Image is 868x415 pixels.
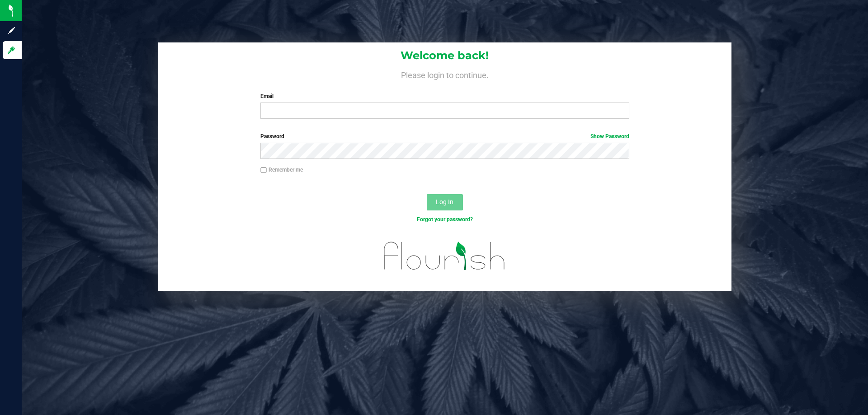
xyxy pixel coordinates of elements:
[7,46,16,55] inline-svg: Log in
[260,166,303,174] label: Remember me
[7,26,16,35] inline-svg: Sign up
[436,198,453,205] span: Log In
[158,50,731,61] h1: Welcome back!
[427,194,463,210] button: Log In
[260,133,284,140] span: Password
[373,233,516,279] img: flourish_logo.svg
[417,216,473,223] a: Forgot your password?
[260,92,629,100] label: Email
[260,167,267,173] input: Remember me
[158,69,731,79] h4: Please login to continue.
[590,133,629,140] a: Show Password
